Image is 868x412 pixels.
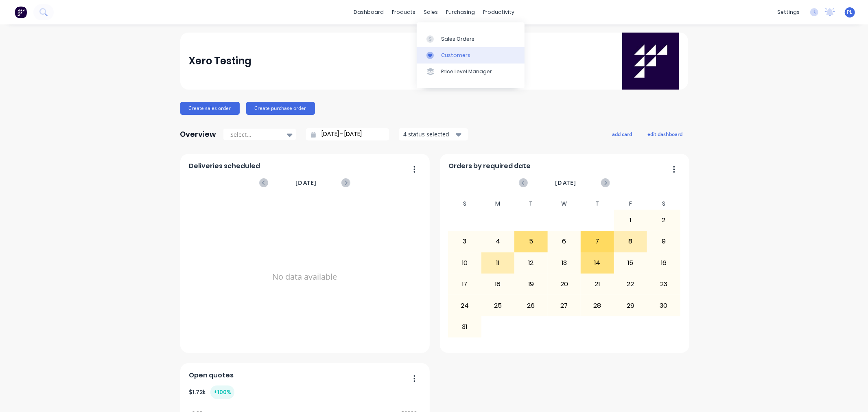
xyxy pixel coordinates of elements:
[481,198,515,210] div: M
[514,198,548,210] div: T
[403,130,455,138] div: 4 status selected
[515,274,547,294] div: 19
[548,295,581,316] div: 27
[647,231,680,252] div: 9
[607,129,638,139] button: add card
[614,274,647,294] div: 22
[482,274,514,294] div: 18
[448,161,531,171] span: Orders by required date
[515,295,547,316] div: 26
[614,295,647,316] div: 29
[441,52,470,59] div: Customers
[399,128,468,140] button: 4 status selected
[581,274,614,294] div: 21
[548,274,581,294] div: 20
[448,317,481,337] div: 31
[515,253,547,273] div: 12
[417,31,525,47] a: Sales Orders
[614,231,647,252] div: 8
[295,178,317,187] span: [DATE]
[647,198,680,210] div: S
[847,9,853,16] span: PL
[515,231,547,252] div: 5
[189,53,251,69] div: Xero Testing
[15,6,27,18] img: Factory
[448,295,481,316] div: 24
[581,253,614,273] div: 14
[417,64,525,80] a: Price Level Manager
[441,35,474,43] div: Sales Orders
[210,386,234,399] div: + 100 %
[643,129,688,139] button: edit dashboard
[442,6,479,18] div: purchasing
[448,198,481,210] div: S
[180,102,240,115] button: Create sales order
[189,198,421,356] div: No data available
[180,126,216,142] div: Overview
[555,178,576,187] span: [DATE]
[482,295,514,316] div: 25
[350,6,388,18] a: dashboard
[448,274,481,294] div: 17
[448,231,481,252] div: 3
[448,253,481,273] div: 10
[647,210,680,230] div: 2
[614,253,647,273] div: 15
[581,231,614,252] div: 7
[482,231,514,252] div: 4
[388,6,420,18] div: products
[479,6,518,18] div: productivity
[548,198,581,210] div: W
[614,198,647,210] div: F
[622,33,679,90] img: Xero Testing
[441,68,492,75] div: Price Level Manager
[420,6,442,18] div: sales
[614,210,647,230] div: 1
[417,47,525,64] a: Customers
[548,231,581,252] div: 6
[189,161,260,171] span: Deliveries scheduled
[482,253,514,273] div: 11
[581,295,614,316] div: 28
[189,370,234,380] span: Open quotes
[548,253,581,273] div: 13
[246,102,315,115] button: Create purchase order
[189,386,234,399] div: $ 1.72k
[773,6,804,18] div: settings
[581,198,614,210] div: T
[647,274,680,294] div: 23
[647,253,680,273] div: 16
[647,295,680,316] div: 30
